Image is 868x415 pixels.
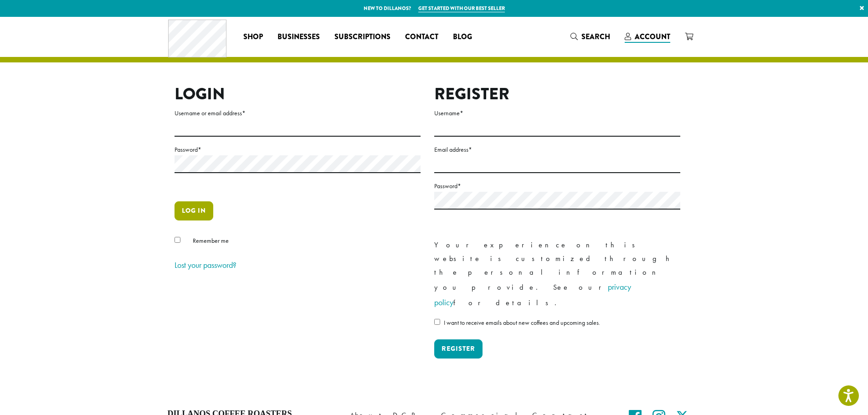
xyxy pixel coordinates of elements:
label: Email address [434,144,680,155]
a: Lost your password? [175,260,236,270]
span: Subscriptions [334,31,390,43]
a: Get started with our best seller [418,5,505,12]
h2: Register [434,84,680,104]
span: I want to receive emails about new coffees and upcoming sales. [444,318,600,327]
span: Search [581,31,610,42]
span: Remember me [193,236,229,245]
span: Blog [453,31,472,43]
button: Register [434,339,483,359]
span: Shop [243,31,263,43]
span: Businesses [277,31,320,43]
input: I want to receive emails about new coffees and upcoming sales. [434,319,440,325]
span: Account [635,31,670,42]
button: Log in [175,201,213,220]
label: Username [434,108,680,119]
p: Your experience on this website is customized through the personal information you provide. See o... [434,238,680,310]
span: Contact [405,31,438,43]
a: Shop [236,30,270,44]
h2: Login [175,84,421,104]
label: Password [175,144,421,155]
a: Search [563,29,617,44]
label: Password [434,180,680,192]
label: Username or email address [175,108,421,119]
a: privacy policy [434,282,631,307]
